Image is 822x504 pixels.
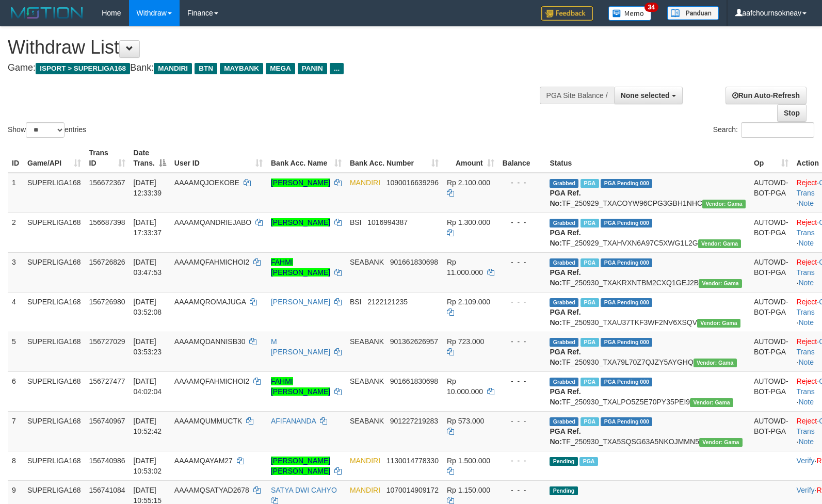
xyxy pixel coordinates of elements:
h4: Game: Bank: [8,63,538,73]
span: MEGA [266,63,295,74]
span: Vendor URL: https://trx31.1velocity.biz [702,200,746,208]
td: 6 [8,371,23,411]
td: SUPERLIGA168 [23,332,85,371]
span: Copy 1070014909172 to clipboard [386,486,439,494]
a: [PERSON_NAME] [271,178,330,187]
th: Balance [498,143,546,173]
span: Rp 1.300.000 [447,218,490,226]
span: AAAAMQFAHMICHOI2 [174,258,249,266]
div: - - - [503,456,542,466]
img: panduan.png [667,6,719,20]
a: SATYA DWI CAHYO [271,486,337,494]
td: SUPERLIGA168 [23,252,85,292]
select: Showentries [26,122,65,138]
td: TF_250929_TXAHVXN6A97C5XWG1L2G [545,213,749,252]
td: TF_250930_TXAU37TKF3WF2NV6XSQV [545,292,749,332]
a: Reject [797,298,817,306]
span: Copy 901661830698 to clipboard [390,258,438,266]
span: Vendor URL: https://trx31.1velocity.biz [690,398,733,407]
a: Note [798,398,814,406]
span: Marked by aafandaneth [581,338,599,347]
td: 1 [8,173,23,213]
td: AUTOWD-BOT-PGA [750,292,793,332]
a: Note [798,318,814,327]
td: TF_250930_TXALPO5Z5E70PY35PEI9 [545,371,749,411]
td: SUPERLIGA168 [23,411,85,451]
a: Stop [777,104,807,122]
span: AAAAMQFAHMICHOI2 [174,377,249,385]
span: [DATE] 04:02:04 [134,377,162,396]
td: 4 [8,292,23,332]
span: Pending [550,457,577,466]
span: 156672367 [89,178,125,187]
span: BSI [350,218,362,226]
a: Reject [797,337,817,346]
td: TF_250930_TXAKRXNTBM2CXQ1GEJ2B [545,252,749,292]
img: Feedback.jpg [541,6,593,21]
span: Copy 1016994387 to clipboard [367,218,408,226]
td: AUTOWD-BOT-PGA [750,173,793,213]
span: AAAAMQROMAJUGA [174,298,246,306]
span: AAAAMQSATYAD2678 [174,486,249,494]
b: PGA Ref. No: [550,268,581,287]
a: Note [798,199,814,207]
span: AAAAMQAYAM27 [174,457,233,465]
span: MANDIRI [350,178,380,187]
a: Reject [797,218,817,226]
span: Copy 1090016639296 to clipboard [386,178,439,187]
td: 8 [8,451,23,480]
span: 156726980 [89,298,125,306]
span: Vendor URL: https://trx31.1velocity.biz [697,319,740,328]
a: Verify [797,486,815,494]
span: [DATE] 17:33:37 [134,218,162,237]
td: SUPERLIGA168 [23,371,85,411]
span: 156687398 [89,218,125,226]
span: Rp 2.100.000 [447,178,490,187]
span: 156740986 [89,457,125,465]
span: Copy 901661830698 to clipboard [390,377,438,385]
span: MANDIRI [350,457,380,465]
b: PGA Ref. No: [550,427,581,446]
div: - - - [503,257,542,267]
span: ... [330,63,344,74]
td: SUPERLIGA168 [23,292,85,332]
b: PGA Ref. No: [550,308,581,327]
span: [DATE] 12:33:39 [134,178,162,197]
span: Rp 11.000.000 [447,258,483,277]
th: Game/API: activate to sort column ascending [23,143,85,173]
span: 156726826 [89,258,125,266]
h1: Withdraw List [8,37,538,58]
td: TF_250930_TXA79L70Z7QJZY5AYGHQ [545,332,749,371]
td: SUPERLIGA168 [23,173,85,213]
a: [PERSON_NAME] [271,298,330,306]
td: AUTOWD-BOT-PGA [750,213,793,252]
a: Note [798,239,814,247]
span: Pending [550,486,577,495]
th: Status [545,143,749,173]
span: SEABANK [350,337,384,346]
span: Marked by aafsoycanthlai [581,219,599,227]
a: [PERSON_NAME] [PERSON_NAME] [271,457,330,475]
div: - - - [503,485,542,495]
a: Run Auto-Refresh [726,87,807,104]
span: AAAAMQJOEKOBE [174,178,239,187]
span: PGA Pending [601,338,652,347]
div: - - - [503,336,542,347]
span: Marked by aafandaneth [581,258,599,267]
span: AAAAMQDANNISB30 [174,337,246,346]
span: Rp 1.500.000 [447,457,490,465]
span: PGA Pending [601,179,652,188]
img: Button%20Memo.svg [608,6,652,21]
span: SEABANK [350,258,384,266]
label: Show entries [8,122,86,138]
th: User ID: activate to sort column ascending [170,143,267,173]
td: 2 [8,213,23,252]
img: MOTION_logo.png [8,5,86,21]
span: Copy 901227219283 to clipboard [390,417,438,425]
td: SUPERLIGA168 [23,451,85,480]
span: ISPORT > SUPERLIGA168 [36,63,130,74]
th: Amount: activate to sort column ascending [443,143,498,173]
a: AFIFANANDA [271,417,316,425]
span: Copy 901362626957 to clipboard [390,337,438,346]
td: AUTOWD-BOT-PGA [750,371,793,411]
